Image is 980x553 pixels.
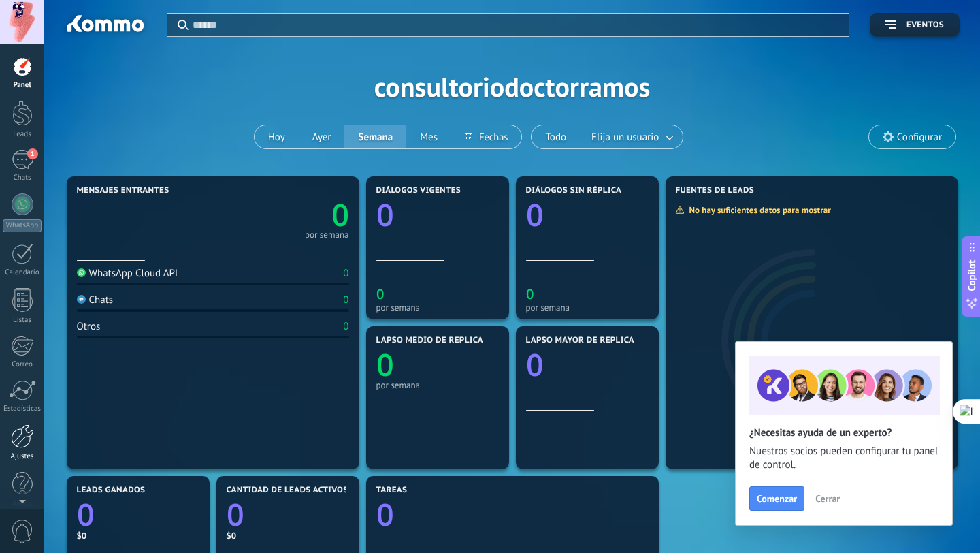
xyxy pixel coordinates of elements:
[305,232,349,238] div: por semana
[3,452,42,461] div: Ajustes
[3,316,42,325] div: Listas
[27,148,38,159] span: 1
[77,186,169,195] span: Mensajes entrantes
[77,494,199,535] a: 0
[451,125,521,148] button: Fechas
[809,488,846,509] button: Cerrar
[526,302,649,313] div: por semana
[3,405,42,413] div: Estadísticas
[3,174,42,183] div: Chats
[77,494,95,535] text: 0
[3,360,42,369] div: Correo
[897,131,942,143] span: Configurar
[376,494,394,535] text: 0
[77,294,114,306] div: Chats
[532,125,580,148] button: Todo
[526,285,534,303] text: 0
[376,285,384,303] text: 0
[77,295,86,304] img: Chats
[870,13,960,37] button: Eventos
[675,204,840,216] div: No hay suficientes datos para mostrar
[757,494,797,503] span: Comenzar
[227,494,244,535] text: 0
[227,486,348,495] span: Cantidad de leads activos
[526,186,622,195] span: Diálogos sin réplica
[3,130,42,139] div: Leads
[343,267,348,280] div: 0
[299,125,345,148] button: Ayer
[749,426,938,439] h2: ¿Necesitas ayuda de un experto?
[343,294,348,306] div: 0
[749,486,804,511] button: Comenzar
[749,445,938,472] span: Nuestros socios pueden configurar tu panel de control.
[376,344,394,385] text: 0
[343,320,348,333] div: 0
[580,125,683,148] button: Elija un usuario
[77,320,101,333] div: Otros
[815,494,840,503] span: Cerrar
[227,530,349,541] div: $0
[906,20,944,30] span: Eventos
[376,380,499,390] div: por semana
[376,302,499,313] div: por semana
[376,486,408,495] span: Tareas
[406,125,451,148] button: Mes
[77,268,86,277] img: WhatsApp Cloud API
[376,494,649,535] a: 0
[376,194,394,236] text: 0
[965,260,979,291] span: Copilot
[676,186,755,195] span: Fuentes de leads
[3,81,42,90] div: Panel
[3,219,42,232] div: WhatsApp
[331,194,349,236] text: 0
[77,267,178,280] div: WhatsApp Cloud API
[255,125,299,148] button: Hoy
[526,194,544,236] text: 0
[526,344,544,385] text: 0
[376,186,461,195] span: Diálogos vigentes
[77,530,199,541] div: $0
[3,268,42,277] div: Calendario
[526,336,634,345] span: Lapso mayor de réplica
[589,128,661,146] span: Elija un usuario
[344,125,406,148] button: Semana
[376,336,484,345] span: Lapso medio de réplica
[227,494,349,535] a: 0
[77,486,146,495] span: Leads ganados
[213,194,349,236] a: 0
